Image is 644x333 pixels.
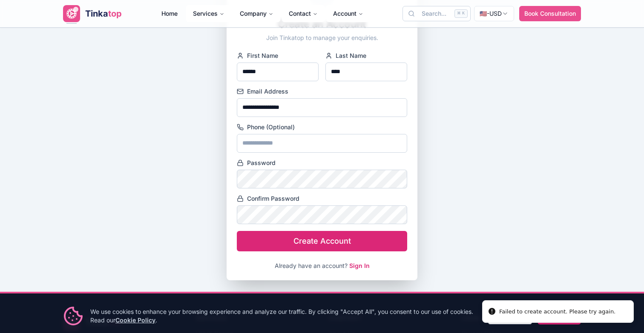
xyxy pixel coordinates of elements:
[237,34,407,42] div: Join Tinkatop to manage your enquiries.
[186,5,231,22] button: Services
[115,316,155,324] a: Cookie Policy
[325,52,407,59] label: Last Name
[349,262,370,269] a: Sign In
[402,6,471,21] button: Search...⌘K
[85,9,108,19] span: Tinka
[237,195,407,202] label: Confirm Password
[237,52,319,59] label: First Name
[155,5,184,22] a: Home
[237,262,407,270] p: Already have an account?
[155,9,184,17] a: Home
[499,307,615,316] div: Failed to create account. Please try again.
[155,5,370,22] nav: Main
[519,6,581,21] button: Book Consultation
[237,231,407,251] button: Create Account
[237,159,407,166] label: Password
[237,88,407,95] label: Email Address
[63,5,122,22] a: Tinkatop
[422,9,446,18] span: Search...
[282,5,325,22] button: Contact
[233,5,280,22] button: Company
[237,124,407,131] label: Phone (Optional)
[326,5,370,22] button: Account
[90,307,481,324] p: We use cookies to enhance your browsing experience and analyze our traffic. By clicking "Accept A...
[108,9,122,19] span: top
